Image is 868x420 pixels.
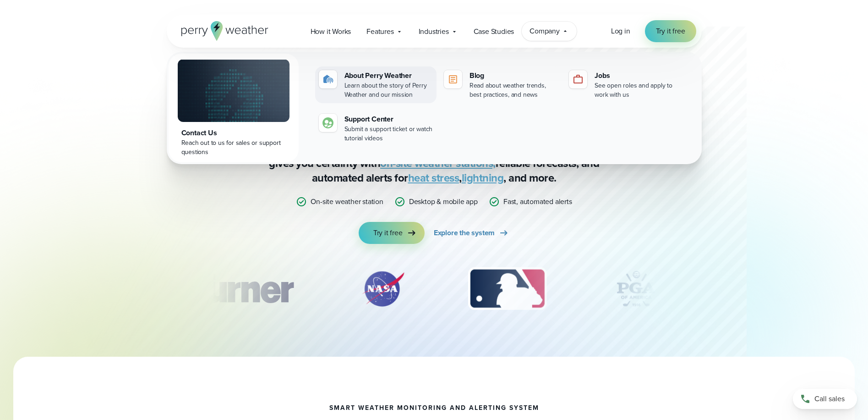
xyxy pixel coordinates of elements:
[565,66,687,103] a: Jobs See open roles and apply to work with us
[329,404,539,412] h1: smart weather monitoring and alerting system
[469,81,558,99] div: Read about weather trends, best practices, and news
[373,227,403,238] span: Try it free
[311,196,383,207] p: On-site weather station
[351,266,415,312] img: NASA.svg
[408,170,459,186] a: heat stress
[409,196,478,207] p: Desktop & mobile app
[530,26,560,37] span: Company
[434,222,509,244] a: Explore the system
[169,54,299,162] a: Contact Us Reach out to us for sales or support questions
[440,66,562,103] a: Blog Read about weather trends, best practices, and news
[459,266,556,312] img: MLB.svg
[656,26,685,37] span: Try it free
[793,389,857,409] a: Call sales
[213,266,656,316] div: slideshow
[474,26,514,37] span: Case Studies
[469,70,558,81] div: Blog
[814,393,845,404] span: Call sales
[600,266,673,312] img: PGA.svg
[600,266,673,312] div: 4 of 12
[351,266,415,312] div: 2 of 12
[311,26,351,37] span: How it Works
[459,266,556,312] div: 3 of 12
[181,138,286,157] div: Reach out to us for sales or support questions
[366,26,393,37] span: Features
[595,70,683,81] div: Jobs
[181,127,286,138] div: Contact Us
[315,110,437,147] a: Support Center Submit a support ticket or watch tutorial videos
[176,266,306,312] div: 1 of 12
[315,66,437,103] a: About Perry Weather Learn about the story of Perry Weather and our mission
[645,20,696,42] a: Try it free
[359,222,425,244] a: Try it free
[176,266,306,312] img: Turner-Construction_1.svg
[462,170,504,186] a: lightning
[344,114,433,125] div: Support Center
[595,81,683,99] div: See open roles and apply to work with us
[322,74,333,85] img: about-icon.svg
[466,22,522,41] a: Case Studies
[344,125,433,143] div: Submit a support ticket or watch tutorial videos
[573,74,584,85] img: jobs-icon-1.svg
[251,141,617,185] p: Stop relying on weather apps you can’t trust — [PERSON_NAME] Weather gives you certainty with rel...
[611,26,630,37] a: Log in
[344,81,433,99] div: Learn about the story of Perry Weather and our mission
[503,196,572,207] p: Fast, automated alerts
[434,227,495,238] span: Explore the system
[303,22,359,41] a: How it Works
[419,26,449,37] span: Industries
[448,74,459,85] img: blog-icon.svg
[344,70,433,81] div: About Perry Weather
[322,117,333,128] img: contact-icon.svg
